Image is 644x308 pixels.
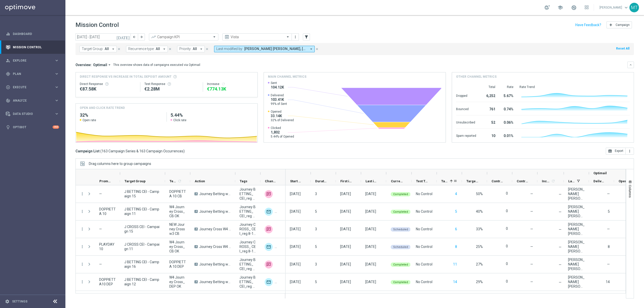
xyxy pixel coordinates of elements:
[194,228,198,231] span: A
[105,47,109,51] span: All
[542,179,550,183] span: Increase
[80,74,172,79] span: Direct Response VS Increase In Total Deposit Amount
[80,280,85,284] i: more_vert
[501,118,513,126] div: 0.06%
[138,33,145,40] button: arrow_forward
[80,112,163,118] h2: 32%
[476,227,483,231] span: 33%
[340,179,352,183] span: First in Range
[393,228,408,231] span: Scheduled
[6,72,59,76] button: gps_fixed Plan keyboard_arrow_right
[265,260,273,269] img: Skebby SMS
[99,179,111,183] span: Promotions
[455,226,458,232] button: 6
[80,262,85,267] i: more_vert
[124,260,161,269] span: J BETTING CEI - Campaign 16
[100,149,102,153] span: (
[391,209,411,214] colored-tag: Completed
[456,105,476,113] div: Bounced
[80,86,136,92] div: €87,576
[169,260,186,269] span: DOPPIETTA 10 DEP
[340,192,351,196] div: 29 Aug 2025, Friday
[199,209,231,214] span: Journey Betting w4 CB
[116,33,131,41] button: [DATE]
[168,47,172,51] i: close
[128,47,154,51] span: Recurrence type:
[476,192,483,196] span: 50%
[6,59,59,63] div: person_search Explore keyboard_arrow_right
[117,47,121,51] i: close
[13,27,59,40] a: Dashboard
[315,46,319,52] button: close
[13,72,54,75] span: Plan
[194,263,198,266] span: A
[205,47,209,51] i: close
[124,242,161,251] span: J CROSS CEI - Campaign 11
[530,192,533,196] span: —
[506,191,508,196] label: 0
[80,209,85,214] button: more_vert
[54,98,59,103] i: keyboard_arrow_right
[221,82,225,86] i: refresh
[6,125,59,129] button: lightbulb Optibot +10
[6,32,59,36] button: equalizer Dashboard
[271,126,294,130] span: Clicked
[416,179,428,183] span: Test Type
[6,72,54,76] div: Plan
[177,178,182,184] span: Calculate column
[199,47,204,51] i: arrow_drop_down
[506,279,508,284] label: 0
[216,47,243,51] span: Last modified by:
[6,99,59,103] div: track_changes Analyze keyboard_arrow_right
[239,205,256,218] span: Journey BETTING_ CEI_reg 8-16, J BETTING CEI
[12,300,27,303] a: Settings
[466,179,478,183] span: Targeted Response Rate
[6,40,59,54] div: Mission Control
[393,193,408,196] span: Completed
[271,110,294,114] span: Opened
[391,244,411,249] colored-tag: Scheduled
[453,279,458,285] button: 14
[476,209,483,213] span: 40%
[616,46,630,51] button: Reset All
[207,82,253,86] div: Increase
[501,131,513,139] div: 0.01%
[271,97,287,102] span: 103.41K
[340,227,351,231] div: 29 Aug 2025, Friday
[628,185,632,198] span: Columns
[315,47,319,51] i: close
[456,131,476,139] div: Spam reported
[482,91,495,99] div: 6,252
[149,33,218,40] ng-select: Campaign KPI
[492,179,504,183] span: Control Customers
[271,135,294,139] span: 5.44% of Opened
[293,34,298,40] button: more_vert
[268,74,306,79] h4: Main channel metrics
[75,63,92,67] h3: Overview:
[607,227,610,231] span: —
[456,74,497,79] h4: Other channel metrics
[6,112,54,116] div: Data Studio
[271,93,287,97] span: Delivered
[599,4,629,11] a: [PERSON_NAME]keyboard_arrow_down
[6,85,10,90] i: play_circle_outline
[290,192,301,196] div: 30 May 2025, Friday
[207,86,253,92] div: €774,134
[195,179,205,183] span: Action
[169,240,186,253] span: W4 Journey Cross_CB OK
[79,46,117,52] button: Target Group: All arrow_drop_down
[244,47,307,51] span: [PERSON_NAME] [PERSON_NAME], [PERSON_NAME], [PERSON_NAME]
[315,227,317,231] div: 3
[6,112,59,116] button: Data Studio keyboard_arrow_right
[170,179,177,183] span: Templates
[13,120,53,134] a: Optibot
[80,192,85,196] button: more_vert
[222,33,292,40] ng-select: Vista
[366,179,378,183] span: Last in Range
[6,32,10,36] i: equalizer
[482,118,495,126] div: 52
[80,244,85,249] i: more_vert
